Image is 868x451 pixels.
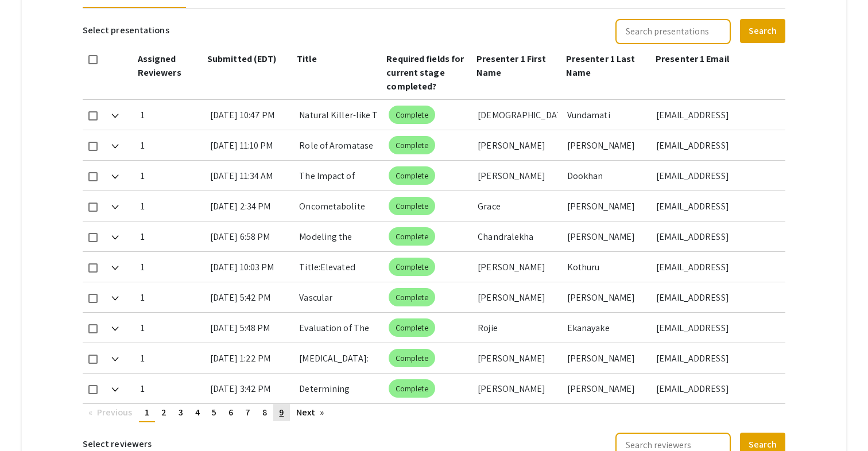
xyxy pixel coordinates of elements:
[656,252,776,282] div: [EMAIL_ADDRESS][DOMAIN_NAME]
[212,406,216,418] span: 5
[111,387,118,392] img: Expand arrow
[141,374,201,403] div: 1
[389,288,435,306] mat-chip: Complete
[111,144,118,149] img: Expand arrow
[210,100,290,130] div: [DATE] 10:47 PM
[567,100,647,130] div: Vundamati
[141,343,201,373] div: 1
[299,191,379,221] div: Oncometabolite 5α-P Imbalance Through Altered Mammary [MEDICAL_DATA] Metabolism: A Biomarker and ...
[299,161,379,190] div: The Impact of Doula Support on Maternal Mental Health, NeonatalOutcomes, and Epidural Use: Correl...
[111,205,118,209] img: Expand arrow
[111,174,118,179] img: Expand arrow
[567,161,647,190] div: Dookhan
[478,130,557,160] div: [PERSON_NAME]
[389,136,435,154] mat-chip: Complete
[740,19,785,43] button: Search
[567,374,647,403] div: [PERSON_NAME]
[656,161,776,190] div: [EMAIL_ADDRESS][DOMAIN_NAME]
[299,100,379,130] div: Natural Killer-like T Cells and Longevity: A Comparative Analysis
[478,374,557,403] div: [PERSON_NAME]
[478,100,557,130] div: [DEMOGRAPHIC_DATA]
[141,191,201,221] div: 1
[299,130,379,160] div: Role of Aromatase in the Conversion of 11-Oxyandrogens to [MEDICAL_DATA]: Mechanisms and Implicat...
[567,343,647,373] div: [PERSON_NAME]
[83,18,169,43] h6: Select presentations
[161,406,166,418] span: 2
[210,221,290,251] div: [DATE] 6:58 PM
[567,313,647,343] div: Ekanayake
[299,343,379,373] div: [MEDICAL_DATA]: Vascular Dysfunction, Inflammation, and Emerging Therapeutic Approaches
[210,161,290,190] div: [DATE] 11:34 AM
[615,19,731,44] input: Search presentations
[656,343,776,373] div: [EMAIL_ADDRESS][DOMAIN_NAME]
[567,130,647,160] div: [PERSON_NAME]
[478,343,557,373] div: [PERSON_NAME]
[210,343,290,373] div: [DATE] 1:22 PM
[656,313,776,343] div: [EMAIL_ADDRESS][DOMAIN_NAME]
[567,252,647,282] div: Kothuru
[145,406,149,418] span: 1
[389,227,435,246] mat-chip: Complete
[210,313,290,343] div: [DATE] 5:48 PM
[478,313,557,343] div: Rojie
[656,53,729,65] span: Presenter 1 Email
[386,53,464,92] span: Required fields for current stage completed?
[299,282,379,312] div: Vascular Inflammatory Studies with Engineered Bioreactors
[478,282,557,312] div: [PERSON_NAME]
[141,161,201,190] div: 1
[141,221,201,251] div: 1
[476,53,547,79] span: Presenter 1 First Name
[83,404,786,422] ul: Pagination
[389,197,435,215] mat-chip: Complete
[210,374,290,403] div: [DATE] 3:42 PM
[207,53,277,65] span: Submitted (EDT)
[299,313,379,343] div: Evaluation of The Use of Longitudinal Data for [MEDICAL_DATA] Research and [MEDICAL_DATA] Discovery
[279,406,284,418] span: 9
[299,374,379,403] div: Determining Aquatic Community Differences Between Invasive Water Hyacinth and Native Pennywort in...
[141,282,201,312] div: 1
[567,221,647,251] div: [PERSON_NAME]
[179,406,183,418] span: 3
[656,221,776,251] div: [EMAIL_ADDRESS][DOMAIN_NAME]
[656,282,776,312] div: [EMAIL_ADDRESS][DOMAIN_NAME]
[97,406,133,418] span: Previous
[478,191,557,221] div: Grace
[141,100,201,130] div: 1
[195,406,200,418] span: 4
[111,235,118,240] img: Expand arrow
[210,282,290,312] div: [DATE] 5:42 PM
[141,130,201,160] div: 1
[290,404,330,421] a: Next page
[210,191,290,221] div: [DATE] 2:34 PM
[567,191,647,221] div: [PERSON_NAME]
[111,266,118,270] img: Expand arrow
[656,374,776,403] div: [EMAIL_ADDRESS][DOMAIN_NAME]
[389,379,435,398] mat-chip: Complete
[141,313,201,343] div: 1
[566,53,635,79] span: Presenter 1 Last Name
[297,53,317,65] span: Title
[389,318,435,337] mat-chip: Complete
[389,349,435,367] mat-chip: Complete
[111,114,118,118] img: Expand arrow
[210,130,290,160] div: [DATE] 11:10 PM
[389,166,435,185] mat-chip: Complete
[656,130,776,160] div: [EMAIL_ADDRESS][DOMAIN_NAME]
[389,258,435,276] mat-chip: Complete
[210,252,290,282] div: [DATE] 10:03 PM
[656,100,776,130] div: [EMAIL_ADDRESS][DOMAIN_NAME]
[567,282,647,312] div: [PERSON_NAME]
[262,406,267,418] span: 8
[245,406,250,418] span: 7
[478,252,557,282] div: [PERSON_NAME]
[478,161,557,190] div: [PERSON_NAME]
[228,406,233,418] span: 6
[389,106,435,124] mat-chip: Complete
[111,326,118,331] img: Expand arrow
[138,53,181,79] span: Assigned Reviewers
[656,191,776,221] div: [EMAIL_ADDRESS][DOMAIN_NAME]
[478,221,557,251] div: Chandralekha
[299,252,379,282] div: Title:Elevated Levels of Interleukin-11 and Matrix Metalloproteinase-9 in the Serum of Patients w...
[111,296,118,301] img: Expand arrow
[111,357,118,361] img: Expand arrow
